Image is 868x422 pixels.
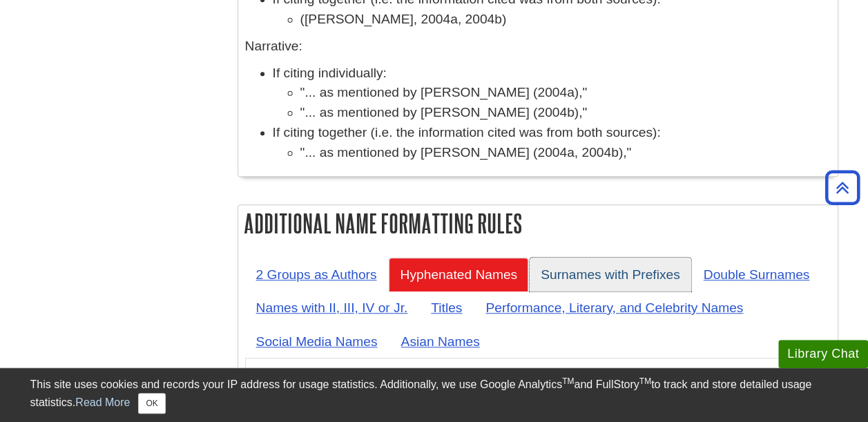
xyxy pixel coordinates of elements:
li: If citing individually: [273,64,831,123]
li: If citing together (i.e. the information cited was from both sources): [273,123,831,163]
a: Titles [420,291,473,325]
li: "... as mentioned by [PERSON_NAME] (2004a)," [300,83,831,103]
h2: Additional Name Formatting Rules [238,205,838,242]
li: ([PERSON_NAME], 2004a, 2004b) [300,10,831,30]
sup: TM [639,376,651,386]
a: Hyphenated Names [389,258,528,291]
a: Back to Top [820,178,865,197]
div: This site uses cookies and records your IP address for usage statistics. Additionally, we use Goo... [30,376,838,414]
button: Library Chat [778,340,868,368]
a: 2 Groups as Authors [245,258,388,291]
a: Asian Names [389,325,490,358]
li: "... as mentioned by [PERSON_NAME] (2004b)," [300,103,831,123]
li: "... as mentioned by [PERSON_NAME] (2004a, 2004b)," [300,143,831,163]
a: Double Surnames [693,258,821,291]
button: Close [138,393,165,414]
sup: TM [562,376,574,386]
a: Surnames with Prefixes [530,258,691,291]
a: Social Media Names [245,325,389,358]
a: Names with II, III, IV or Jr. [245,291,419,325]
a: Read More [75,396,130,408]
a: Performance, Literary, and Celebrity Names [474,291,754,325]
p: Narrative: [245,37,831,57]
